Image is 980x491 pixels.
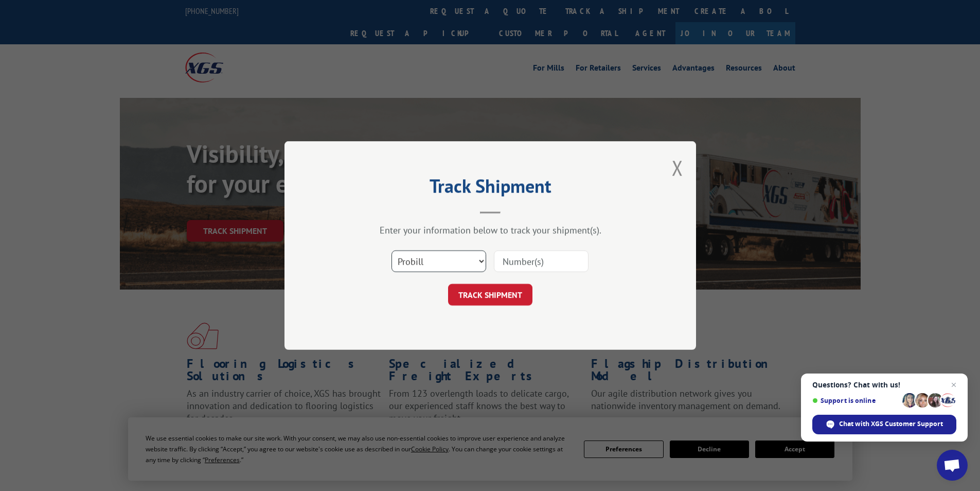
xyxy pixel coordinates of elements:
[812,397,899,404] span: Support is online
[494,250,589,272] input: Number(s)
[937,450,968,481] div: Open chat
[812,415,956,434] div: Chat with XGS Customer Support
[336,179,645,198] h2: Track Shipment
[448,284,532,306] button: TRACK SHIPMENT
[672,154,683,181] button: Close modal
[336,224,645,236] div: Enter your information below to track your shipment(s).
[812,381,956,389] span: Questions? Chat with us!
[948,379,960,391] span: Close chat
[839,419,943,429] span: Chat with XGS Customer Support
